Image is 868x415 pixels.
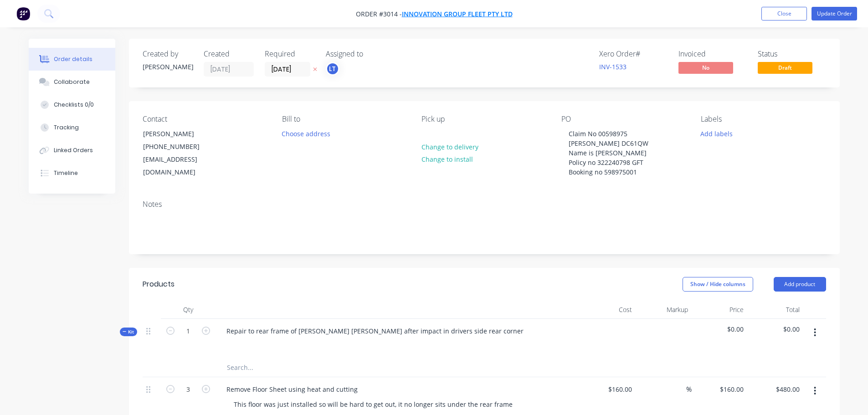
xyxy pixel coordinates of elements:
[599,50,668,58] div: Xero Order #
[143,200,826,209] div: Notes
[758,50,826,58] div: Status
[143,153,219,179] div: [EMAIL_ADDRESS][DOMAIN_NAME]
[265,50,315,58] div: Required
[561,127,656,179] div: Claim No 00598975 [PERSON_NAME] DC61QW Name is [PERSON_NAME] Policy no 322240798 GFT Booking no 5...
[143,62,193,72] div: [PERSON_NAME]
[812,7,857,20] button: Update Order
[29,162,115,184] button: Timeline
[692,301,748,319] div: Price
[326,62,339,76] button: LT
[683,277,753,292] button: Show / Hide columns
[678,50,747,58] div: Invoiced
[751,324,800,334] span: $0.00
[143,50,193,58] div: Created by
[282,115,407,123] div: Bill to
[143,128,219,140] div: [PERSON_NAME]
[758,62,812,73] span: Draft
[143,140,219,153] div: [PHONE_NUMBER]
[356,10,402,18] span: Order #3014 -
[143,115,267,123] div: Contact
[161,301,216,319] div: Qty
[29,71,115,93] button: Collaborate
[761,7,807,20] button: Close
[636,301,692,319] div: Markup
[123,328,134,335] span: Kit
[580,301,636,319] div: Cost
[219,383,365,396] div: Remove Floor Sheet using heat and cutting
[219,324,531,338] div: Repair to rear frame of [PERSON_NAME] [PERSON_NAME] after impact in drivers side rear corner
[29,116,115,139] button: Tracking
[747,301,803,319] div: Total
[29,48,115,71] button: Order details
[54,146,93,154] div: Linked Orders
[277,127,335,139] button: Choose address
[421,115,546,123] div: Pick up
[416,140,483,153] button: Change to delivery
[326,50,417,58] div: Assigned to
[701,115,826,123] div: Labels
[696,127,738,139] button: Add labels
[226,398,520,411] div: This floor was just installed so will be hard to get out, it no longer sits under the rear frame
[143,279,175,290] div: Products
[135,127,226,179] div: [PERSON_NAME][PHONE_NUMBER][EMAIL_ADDRESS][DOMAIN_NAME]
[599,62,627,71] a: INV-1533
[16,7,30,20] img: Factory
[416,153,478,165] button: Change to install
[695,324,744,334] span: $0.00
[29,139,115,162] button: Linked Orders
[120,328,137,336] div: Kit
[678,62,733,73] span: No
[561,115,686,123] div: PO
[54,78,90,86] div: Collaborate
[226,359,409,377] input: Search...
[774,277,826,292] button: Add product
[686,384,692,395] span: %
[402,10,513,18] a: Innovation Group Fleet Pty Ltd
[54,123,79,132] div: Tracking
[54,169,78,177] div: Timeline
[204,50,254,58] div: Created
[54,55,92,63] div: Order details
[29,93,115,116] button: Checklists 0/0
[54,101,94,109] div: Checklists 0/0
